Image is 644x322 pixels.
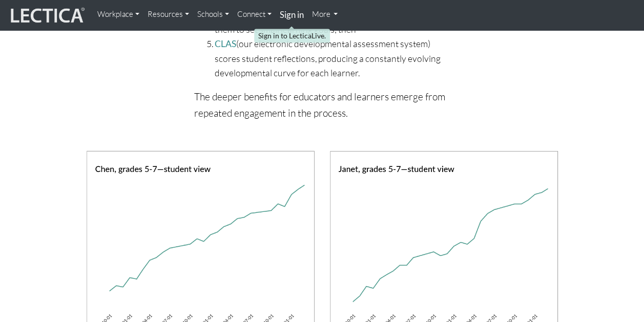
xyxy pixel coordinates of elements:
a: Sign in [276,4,308,26]
a: Workplace [93,4,143,25]
p: The deeper benefits for educators and learners emerge from repeated engagement in the process. [194,89,450,122]
a: More [308,4,342,25]
strong: Sign in [280,9,304,20]
a: Schools [193,4,233,25]
a: CLAS [215,38,236,49]
div: Sign in to LecticaLive. [254,29,330,42]
li: (our electronic developmental assessment system) scores student reflections, producing a constant... [215,36,450,80]
a: Resources [143,4,193,25]
a: Connect [233,4,276,25]
img: lecticalive [8,6,85,25]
